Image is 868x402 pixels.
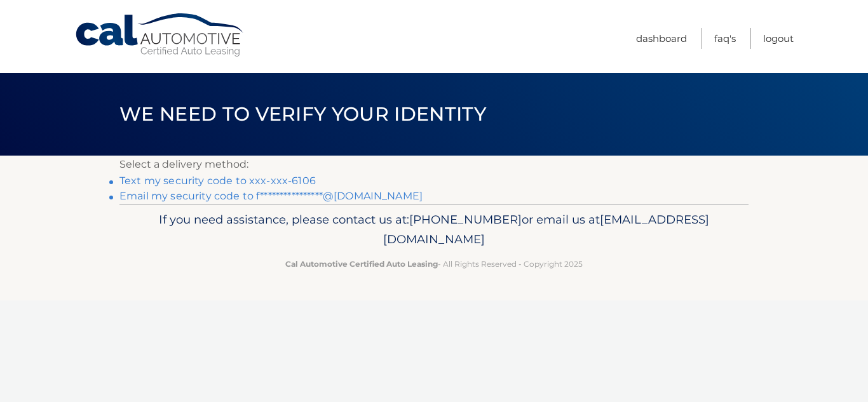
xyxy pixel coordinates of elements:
p: If you need assistance, please contact us at: or email us at [128,210,740,250]
span: [PHONE_NUMBER] [409,212,522,227]
a: Logout [763,28,794,49]
p: - All Rights Reserved - Copyright 2025 [128,257,740,271]
span: We need to verify your identity [119,102,486,126]
a: Text my security code to xxx-xxx-6106 [119,175,316,187]
a: Cal Automotive [74,13,246,58]
strong: Cal Automotive Certified Auto Leasing [285,259,438,269]
a: Dashboard [636,28,687,49]
a: FAQ's [714,28,736,49]
p: Select a delivery method: [119,156,749,173]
